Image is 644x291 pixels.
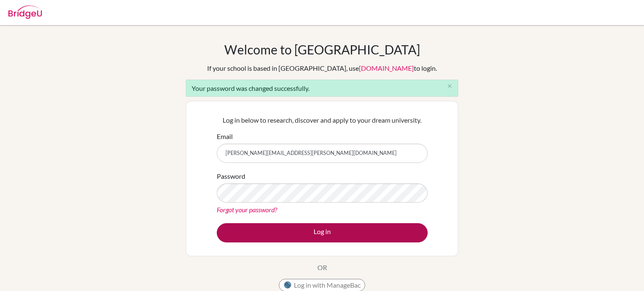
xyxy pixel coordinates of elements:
[8,5,42,19] img: Bridge-U
[217,206,277,214] a: Forgot your password?
[217,223,428,242] button: Log in
[186,80,458,97] div: Your password was changed successfully.
[441,80,458,93] button: Close
[359,64,414,72] a: [DOMAIN_NAME]
[224,42,420,57] h1: Welcome to [GEOGRAPHIC_DATA]
[207,63,437,73] div: If your school is based in [GEOGRAPHIC_DATA], use to login.
[447,83,453,89] i: close
[217,131,233,142] label: Email
[317,263,327,273] p: OR
[217,115,428,125] p: Log in below to research, discover and apply to your dream university.
[217,171,245,181] label: Password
